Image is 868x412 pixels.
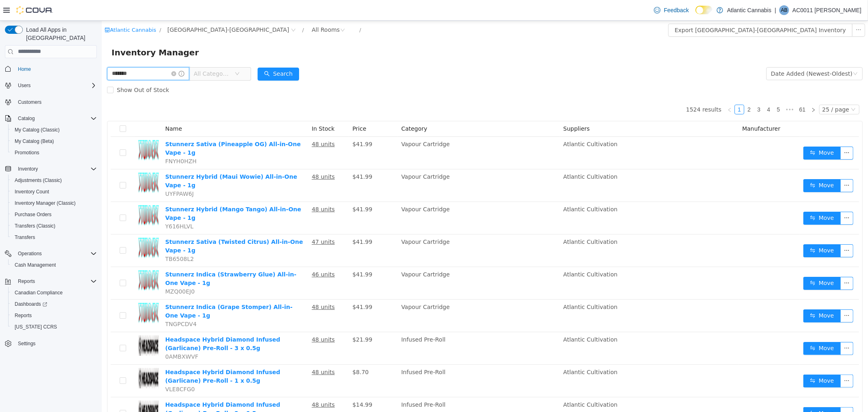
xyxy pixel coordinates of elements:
[11,175,65,185] a: Adjustments (Classic)
[2,248,100,259] button: Operations
[18,166,38,172] span: Inventory
[461,283,516,289] span: Atlantic Cultivation
[251,218,271,224] span: $41.99
[296,344,458,377] td: Infused Pre-Roll
[15,164,97,174] span: Inventory
[63,333,96,339] span: 0AMBXWVF
[92,49,129,57] span: All Categories
[727,5,772,15] p: Atlantic Cannabis
[251,105,265,111] span: Price
[15,97,97,107] span: Customers
[2,163,100,175] button: Inventory
[37,119,57,140] img: Stunnerz Sativa (Pineapple OG) All-in-One Vape - 1g hero shot
[11,322,97,332] span: Washington CCRS
[11,210,55,219] a: Purchase Orders
[18,115,35,122] span: Catalog
[296,279,458,311] td: Vapour Cartridge
[63,170,92,176] span: UYFPAW6J
[3,6,55,12] a: icon: shopAtlantic Cannabis
[15,324,57,330] span: [US_STATE] CCRS
[11,260,59,270] a: Cash Management
[15,289,63,296] span: Canadian Compliance
[251,185,271,192] span: $41.99
[8,259,100,271] button: Cash Management
[251,381,271,387] span: $14.99
[2,113,100,124] button: Catalog
[11,311,35,320] a: Reports
[633,84,642,93] a: 1
[8,136,100,147] button: My Catalog (Beta)
[15,234,35,241] span: Transfers
[15,200,76,206] span: Inventory Manager (Classic)
[682,84,695,94] span: •••
[37,347,57,368] img: Headspace Hybrid Diamond Infused (Garlicane) Pre-Roll - 1 x 0.5g hero shot
[739,191,752,204] button: icon: ellipsis
[18,82,31,89] span: Users
[63,137,95,144] span: FNYH0HZH
[251,250,271,257] span: $41.99
[156,47,197,60] button: icon: searchSearch
[18,250,42,257] span: Operations
[702,321,739,334] button: icon: swapMove
[8,287,100,298] button: Canadian Compliance
[18,278,35,285] span: Reports
[63,202,92,209] span: Y616HLVL
[258,6,259,12] span: /
[643,84,652,94] li: 2
[37,152,57,172] img: Stunnerz Hybrid (Maui Wowie) All-in-One Vape - 1g hero shot
[210,381,233,387] u: 48 units
[643,84,652,93] a: 2
[702,386,739,399] button: icon: swapMove
[16,6,53,14] img: Cova
[623,84,633,94] li: Previous Page
[672,84,681,93] a: 5
[751,50,756,56] i: icon: down
[739,289,752,302] button: icon: ellipsis
[18,99,42,105] span: Customers
[702,191,739,204] button: icon: swapMove
[63,105,80,111] span: Name
[461,250,516,257] span: Atlantic Cultivation
[625,87,630,92] i: icon: left
[210,316,233,322] u: 48 units
[251,120,271,127] span: $41.99
[702,354,739,367] button: icon: swapMove
[63,300,95,307] span: TNGPCDV4
[653,84,662,93] a: 3
[707,84,717,94] li: Next Page
[15,127,60,133] span: My Catalog (Classic)
[695,14,696,15] span: Dark Mode
[210,120,233,127] u: 48 units
[461,153,516,159] span: Atlantic Cultivation
[15,249,45,259] button: Operations
[664,6,689,14] span: Feedback
[651,2,692,18] a: Feedback
[11,288,97,298] span: Canadian Compliance
[739,126,752,139] button: icon: ellipsis
[15,164,41,174] button: Inventory
[15,276,97,286] span: Reports
[15,97,45,107] a: Customers
[296,377,458,409] td: Infused Pre-Roll
[296,214,458,246] td: Vapour Cartridge
[11,136,57,146] a: My Catalog (Beta)
[63,185,199,200] a: Stunnerz Hybrid (Mango Tango) All-in-One Vape - 1g
[682,84,695,94] li: Next 5 Pages
[8,175,100,186] button: Adjustments (Classic)
[15,64,97,74] span: Home
[70,50,74,55] i: icon: close-circle
[11,187,97,197] span: Inventory Count
[18,340,35,347] span: Settings
[11,221,59,231] a: Transfers (Classic)
[15,211,52,218] span: Purchase Orders
[37,184,57,205] img: Stunnerz Hybrid (Mango Tango) All-in-One Vape - 1g hero shot
[2,63,100,75] button: Home
[792,5,861,15] p: AC0011 [PERSON_NAME]
[296,181,458,214] td: Vapour Cartridge
[739,321,752,334] button: icon: ellipsis
[15,312,32,319] span: Reports
[2,96,100,108] button: Customers
[15,262,56,268] span: Cash Management
[461,348,516,355] span: Atlantic Cultivation
[11,198,79,208] a: Inventory Manager (Classic)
